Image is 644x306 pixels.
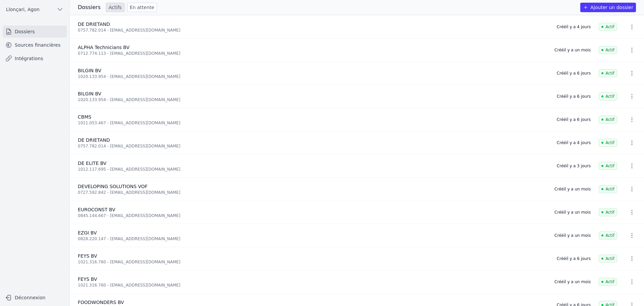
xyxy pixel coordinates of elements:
a: Actifs [106,3,124,12]
div: 1012.117.695 - [EMAIL_ADDRESS][DOMAIN_NAME] [78,167,549,172]
span: ALPHA Technicians BV [78,45,129,50]
div: 0712.774.113 - [EMAIL_ADDRESS][DOMAIN_NAME] [78,51,546,56]
span: Actif [599,92,617,100]
span: Actif [599,185,617,193]
div: Créé il y a 4 jours [557,24,591,30]
span: BILGIN BV [78,68,101,73]
div: Créé il y a 3 jours [557,163,591,169]
span: DE ELITE BV [78,161,106,166]
a: Sources financières [3,39,67,51]
span: BILGIN BV [78,91,101,96]
span: Actif [599,69,617,77]
div: Créé il y a 6 jours [557,71,591,76]
button: Déconnexion [3,292,67,303]
div: Créé il y a un mois [554,210,591,215]
span: Llonçari, Agon [6,6,40,13]
div: 0727.592.842 - [EMAIL_ADDRESS][DOMAIN_NAME] [78,190,546,195]
h3: Dossiers [78,3,101,11]
div: Créé il y a un mois [554,47,591,53]
div: 1021.316.760 - [EMAIL_ADDRESS][DOMAIN_NAME] [78,282,546,288]
div: Créé il y a un mois [554,279,591,285]
span: DEVELOPING SOLUTIONS VOF [78,184,148,189]
a: Intégrations [3,52,67,64]
span: EUROCONST BV [78,207,115,212]
span: Actif [599,231,617,239]
div: 0757.782.014 - [EMAIL_ADDRESS][DOMAIN_NAME] [78,143,549,149]
div: 1020.133.954 - [EMAIL_ADDRESS][DOMAIN_NAME] [78,74,549,79]
span: Actif [599,278,617,286]
span: Actif [599,46,617,54]
button: Llonçari, Agon [3,4,67,15]
span: DE DRIETAND [78,21,110,27]
div: Créé il y a un mois [554,233,591,238]
a: Dossiers [3,26,67,38]
span: Actif [599,139,617,147]
button: Ajouter un dossier [580,3,636,12]
div: Créé il y a un mois [554,186,591,192]
div: 1021.316.760 - [EMAIL_ADDRESS][DOMAIN_NAME] [78,259,549,265]
span: Actif [599,116,617,124]
span: Actif [599,255,617,263]
div: Créé il y a 6 jours [557,256,591,261]
span: FEYS BV [78,276,97,282]
span: FOODWONDERS BV [78,300,124,305]
span: Actif [599,208,617,216]
span: DE DRIETAND [78,137,110,143]
div: 0828.220.147 - [EMAIL_ADDRESS][DOMAIN_NAME] [78,236,546,242]
div: Créé il y a 6 jours [557,117,591,122]
span: Actif [599,162,617,170]
a: En attente [127,3,157,12]
span: CBMS [78,114,91,120]
div: 1020.133.954 - [EMAIL_ADDRESS][DOMAIN_NAME] [78,97,549,102]
div: 1011.053.467 - [EMAIL_ADDRESS][DOMAIN_NAME] [78,120,549,126]
div: Créé il y a 4 jours [557,140,591,145]
span: FEYS BV [78,253,97,259]
div: Créé il y a 6 jours [557,94,591,99]
span: EZGI BV [78,230,97,235]
div: 0845.144.667 - [EMAIL_ADDRESS][DOMAIN_NAME] [78,213,546,218]
span: Actif [599,23,617,31]
div: 0757.782.014 - [EMAIL_ADDRESS][DOMAIN_NAME] [78,28,549,33]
